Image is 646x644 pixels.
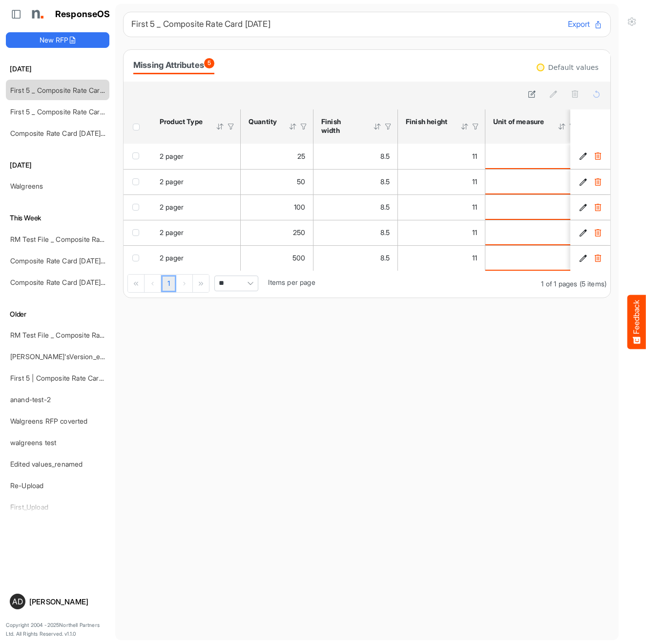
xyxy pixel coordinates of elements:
[6,621,109,638] p: Copyright 2004 - 2025 Northell Partners Ltd. All Rights Reserved. v 1.1.0
[313,144,398,169] td: 8.5 is template cell Column Header httpsnorthellcomontologiesmapping-rulesmeasurementhasfinishsiz...
[145,275,161,292] div: Go to previous page
[241,144,313,169] td: 25 is template cell Column Header httpsnorthellcomontologiesmapping-rulesorderhasquantity
[398,169,485,194] td: 11 is template cell Column Header httpsnorthellcomontologiesmapping-rulesmeasurementhasfinishsize...
[472,152,477,160] span: 11
[10,352,193,361] a: [PERSON_NAME]'sVersion_e2e-test-file_20250604_111803
[313,194,398,220] td: 8.5 is template cell Column Header httpsnorthellcomontologiesmapping-rulesmeasurementhasfinishsiz...
[227,122,235,131] div: Filter Icon
[124,144,152,169] td: checkbox
[593,151,603,161] button: Delete
[578,228,588,237] button: Edit
[152,220,241,245] td: 2 pager is template cell Column Header product-type
[627,295,646,349] button: Feedback
[578,151,588,161] button: Edit
[124,271,610,298] div: Pager Container
[204,58,214,68] span: 5
[472,254,477,262] span: 11
[124,169,152,194] td: checkbox
[241,194,313,220] td: 100 is template cell Column Header httpsnorthellcomontologiesmapping-rulesorderhasquantity
[131,20,560,28] h6: First 5 _ Composite Rate Card [DATE]
[471,122,480,131] div: Filter Icon
[313,245,398,271] td: 8.5 is template cell Column Header httpsnorthellcomontologiesmapping-rulesmeasurementhasfinishsiz...
[313,169,398,194] td: 8.5 is template cell Column Header httpsnorthellcomontologiesmapping-rulesmeasurementhasfinishsiz...
[541,279,577,288] span: 1 of 1 pages
[380,228,390,236] span: 8.5
[124,194,152,220] td: checkbox
[570,144,612,169] td: 3d0585d0-64ee-4717-bb74-88d0acd5274c is template cell Column Header
[398,245,485,271] td: 11 is template cell Column Header httpsnorthellcomontologiesmapping-rulesmeasurementhasfinishsize...
[568,18,603,31] button: Export
[398,220,485,245] td: 11 is template cell Column Header httpsnorthellcomontologiesmapping-rulesmeasurementhasfinishsize...
[293,228,305,236] span: 250
[380,203,390,211] span: 8.5
[12,598,23,605] span: AD
[128,275,145,292] div: Go to first page
[160,254,184,262] span: 2 pager
[380,254,390,262] span: 8.5
[593,253,603,263] button: Delete
[193,275,209,292] div: Go to last page
[133,58,214,72] div: Missing Attributes
[241,245,313,271] td: 500 is template cell Column Header httpsnorthellcomontologiesmapping-rulesorderhasquantity
[593,177,603,187] button: Delete
[472,203,477,211] span: 11
[570,194,612,220] td: 8cd29820-cce4-4341-b6d2-77a63493a496 is template cell Column Header
[292,254,305,262] span: 500
[160,228,184,236] span: 2 pager
[249,117,276,126] div: Quantity
[297,177,305,186] span: 50
[485,194,583,220] td: is template cell Column Header httpsnorthellcomontologiesmapping-rulesmeasurementhasunitofmeasure
[124,220,152,245] td: checkbox
[485,245,583,271] td: is template cell Column Header httpsnorthellcomontologiesmapping-rulesmeasurementhasunitofmeasure
[10,182,43,190] a: Walgreens
[485,169,583,194] td: is template cell Column Header httpsnorthellcomontologiesmapping-rulesmeasurementhasunitofmeasure
[398,194,485,220] td: 11 is template cell Column Header httpsnorthellcomontologiesmapping-rulesmeasurementhasfinishsize...
[568,122,577,131] div: Filter Icon
[152,169,241,194] td: 2 pager is template cell Column Header product-type
[55,9,110,20] h1: ResponseOS
[268,278,315,286] span: Items per page
[10,107,127,116] a: First 5 _ Composite Rate Card [DATE]
[570,245,612,271] td: 425185dc-b71d-4fc8-a3f5-94959d3e0b06 is template cell Column Header
[152,144,241,169] td: 2 pager is template cell Column Header product-type
[160,152,184,160] span: 2 pager
[10,129,143,137] a: Composite Rate Card [DATE] mapping test
[160,117,203,126] div: Product Type
[398,144,485,169] td: 11 is template cell Column Header httpsnorthellcomontologiesmapping-rulesmeasurementhasfinishsize...
[10,460,83,468] a: Edited values_renamed
[160,177,184,186] span: 2 pager
[593,202,603,212] button: Delete
[580,279,606,288] span: (5 items)
[578,253,588,263] button: Edit
[29,598,105,605] div: [PERSON_NAME]
[593,228,603,237] button: Delete
[570,220,612,245] td: 3b1f6d7f-7927-44e3-8084-788b9715913a is template cell Column Header
[214,276,258,291] span: Pagerdropdown
[380,152,390,160] span: 8.5
[485,144,583,169] td: is template cell Column Header httpsnorthellcomontologiesmapping-rulesmeasurementhasunitofmeasure
[10,331,184,339] a: RM Test File _ Composite Rate Card [DATE]-test-edited
[152,194,241,220] td: 2 pager is template cell Column Header product-type
[241,169,313,194] td: 50 is template cell Column Header httpsnorthellcomontologiesmapping-rulesorderhasquantity
[6,309,109,320] h6: Older
[10,481,43,490] a: Re-Upload
[10,374,126,382] a: First 5 | Composite Rate Card [DATE]
[6,160,109,171] h6: [DATE]
[493,117,545,126] div: Unit of measure
[321,117,360,135] div: Finish width
[10,257,126,265] a: Composite Rate Card [DATE]_smaller
[10,235,146,243] a: RM Test File _ Composite Rate Card [DATE]
[313,220,398,245] td: 8.5 is template cell Column Header httpsnorthellcomontologiesmapping-rulesmeasurementhasfinishsiz...
[294,203,305,211] span: 100
[10,86,127,94] a: First 5 _ Composite Rate Card [DATE]
[578,177,588,187] button: Edit
[297,152,305,160] span: 25
[570,169,612,194] td: 75a767dd-2939-440d-b587-fa85211038be is template cell Column Header
[176,275,193,292] div: Go to next page
[380,177,390,186] span: 8.5
[548,64,599,71] div: Default values
[10,278,126,286] a: Composite Rate Card [DATE]_smaller
[160,203,184,211] span: 2 pager
[6,32,109,48] button: New RFP
[152,245,241,271] td: 2 pager is template cell Column Header product-type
